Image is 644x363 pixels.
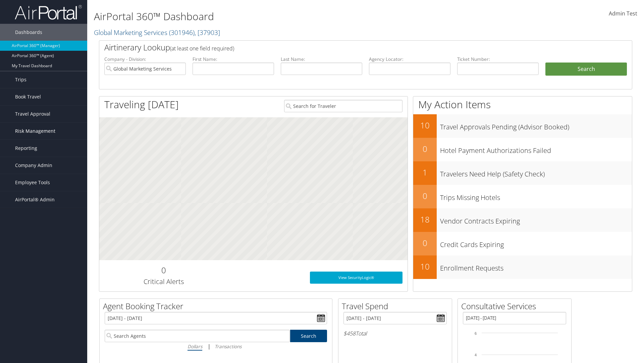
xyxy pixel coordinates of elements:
[413,185,632,208] a: 0Trips Missing Hotels
[440,237,632,249] h3: Credit Cards Expiring
[413,161,632,185] a: 1Travelers Need Help (Safety Check)
[15,157,52,174] span: Company Admin
[413,97,632,112] h1: My Action Items
[413,143,437,155] h2: 0
[413,190,437,202] h2: 0
[94,9,456,24] h1: AirPortal 360™ Dashboard
[461,300,571,312] h2: Consultative Services
[413,261,437,272] h2: 10
[440,166,632,179] h3: Travelers Need Help (Safety Check)
[413,120,437,131] h2: 10
[475,353,477,357] tspan: 4
[15,191,55,208] span: AirPortal® Admin
[413,138,632,161] a: 0Hotel Payment Authorizations Failed
[15,140,37,157] span: Reporting
[413,237,437,249] h2: 0
[413,232,632,255] a: 0Credit Cards Expiring
[440,143,632,155] h3: Hotel Payment Authorizations Failed
[413,114,632,138] a: 10Travel Approvals Pending (Advisor Booked)
[290,330,327,342] a: Search
[343,330,447,337] h6: Total
[413,208,632,232] a: 18Vendor Contracts Expiring
[343,330,356,337] span: $458
[15,123,55,139] span: Risk Management
[104,42,583,53] h2: Airtinerary Lookup
[284,100,402,112] input: Search for Traveler
[104,97,179,112] h1: Traveling [DATE]
[170,45,234,52] span: (at least one field required)
[195,28,220,37] span: , [ 37903 ]
[440,260,632,273] h3: Enrollment Requests
[15,106,50,122] span: Travel Approval
[413,214,437,225] h2: 18
[104,56,186,63] label: Company - Division:
[94,28,220,37] a: Global Marketing Services
[105,342,327,351] div: |
[609,3,637,24] a: Admin Test
[15,88,41,105] span: Book Travel
[15,174,50,191] span: Employee Tools
[15,4,82,20] img: airportal-logo.png
[104,265,223,276] h2: 0
[440,190,632,202] h3: Trips Missing Hotels
[103,300,332,312] h2: Agent Booking Tracker
[187,343,202,350] i: Dollars
[105,330,290,342] input: Search Agents
[475,331,477,335] tspan: 6
[369,56,450,63] label: Agency Locator:
[545,63,627,76] button: Search
[342,300,452,312] h2: Travel Spend
[104,277,223,286] h3: Critical Alerts
[15,24,42,41] span: Dashboards
[440,119,632,132] h3: Travel Approvals Pending (Advisor Booked)
[215,343,241,350] i: Transactions
[310,272,402,284] a: View SecurityLogic®
[413,255,632,279] a: 10Enrollment Requests
[609,10,637,17] span: Admin Test
[457,56,539,63] label: Ticket Number:
[413,167,437,178] h2: 1
[440,213,632,226] h3: Vendor Contracts Expiring
[281,56,362,63] label: Last Name:
[169,28,195,37] span: ( 301946 )
[193,56,274,63] label: First Name:
[15,71,26,88] span: Trips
